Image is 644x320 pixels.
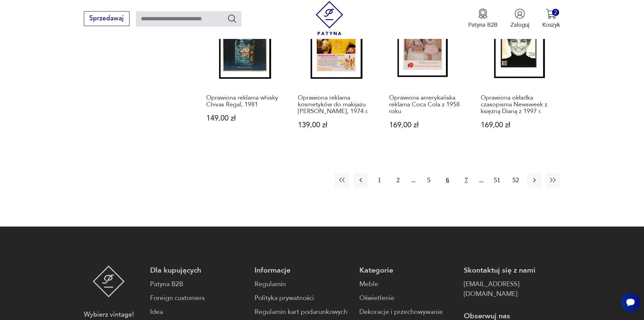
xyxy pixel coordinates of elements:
[150,293,246,303] a: Foreign customers
[459,173,473,188] button: 7
[508,173,523,188] button: 52
[468,8,498,29] button: Patyna B2B
[481,94,557,115] h3: Oprawiona okładka czasopisma Newsweek z księżną Dianą z 1997 r.
[621,293,640,312] iframe: Smartsupp widget button
[389,122,465,129] p: 169,00 zł
[440,173,455,188] button: 6
[490,173,504,188] button: 51
[542,21,560,29] p: Koszyk
[359,293,456,303] a: Oświetlenie
[84,11,129,26] button: Sprzedawaj
[150,265,246,275] p: Dla kupujących
[546,8,556,19] img: Ikona koszyka
[477,4,560,145] a: Oprawiona okładka czasopisma Newsweek z księżną Dianą z 1997 r.Oprawiona okładka czasopisma Newsw...
[255,307,351,317] a: Regulamin kart podarunkowych
[464,279,560,299] a: [EMAIL_ADDRESS][DOMAIN_NAME]
[385,4,469,145] a: Oprawiona amerykańska reklama Coca Cola z 1958 rokuOprawiona amerykańska reklama Coca Cola z 1958...
[298,94,374,115] h3: Oprawiona reklama kosmetyków do makijażu [PERSON_NAME], 1974 r.
[542,8,560,29] button: 2Koszyk
[255,293,351,303] a: Polityka prywatności
[389,94,465,115] h3: Oprawiona amerykańska reklama Coca Cola z 1958 roku
[294,4,378,145] a: Oprawiona reklama kosmetyków do makijażu MAX FACTOR, 1974 r.Oprawiona reklama kosmetyków do makij...
[206,115,282,122] p: 149,00 zł
[359,265,456,275] p: Kategorie
[255,279,351,289] a: Regulamin
[481,122,557,129] p: 169,00 zł
[150,279,246,289] a: Patyna B2B
[359,307,456,317] a: Dekoracje i przechowywanie
[510,8,529,29] button: Zaloguj
[255,265,351,275] p: Informacje
[150,307,246,317] a: Idea
[552,9,559,16] div: 2
[515,8,525,19] img: Ikonka użytkownika
[298,122,374,129] p: 139,00 zł
[206,94,282,108] h3: Oprawiona reklama whisky Chivas Regal, 1981
[464,265,560,275] p: Skontaktuj się z nami
[372,173,387,188] button: 1
[359,279,456,289] a: Meble
[84,16,129,22] a: Sprzedawaj
[422,173,436,188] button: 5
[84,310,134,320] p: Wybierz vintage!
[227,14,237,23] button: Szukaj
[202,4,286,145] a: Oprawiona reklama whisky Chivas Regal, 1981Oprawiona reklama whisky Chivas Regal, 1981149,00 zł
[312,1,347,35] img: Patyna - sklep z meblami i dekoracjami vintage
[391,173,405,188] button: 2
[468,8,498,29] a: Ikona medaluPatyna B2B
[478,8,488,19] img: Ikona medalu
[510,21,529,29] p: Zaloguj
[93,265,125,297] img: Patyna - sklep z meblami i dekoracjami vintage
[468,21,498,29] p: Patyna B2B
